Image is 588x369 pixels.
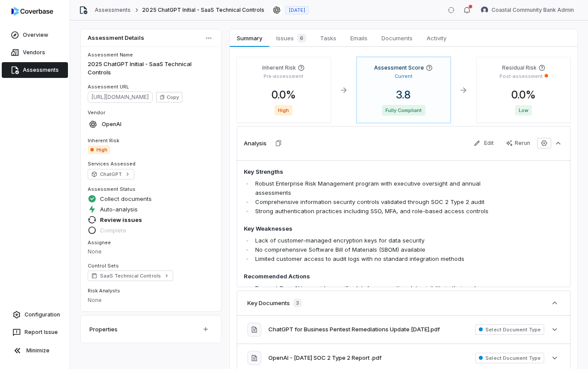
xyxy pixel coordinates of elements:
[374,64,424,71] h4: Assessment Score
[4,342,66,359] button: Minimize
[88,248,102,255] span: None
[268,354,381,362] button: OpenAI - [DATE] SOC 2 Type 2 Report .pdf
[253,207,499,216] li: Strong authentication practices including SSO, MFA, and role-based access controls
[4,307,66,323] a: Configuration
[88,60,214,77] p: 2025 ChatGPT Initial - SaaS Technical Controls
[475,324,544,335] span: Select Document Type
[88,91,153,103] span: https://dashboard.coverbase.app/assessments/cbqsrw_62bf6ad2019e4b21b0de9e77aa8534c9
[88,145,110,154] span: High
[481,7,488,14] img: Coastal Community Bank Admin avatar
[253,245,499,254] li: No comprehensive Software Bill of Materials (SBOM) available
[142,7,264,14] span: 2025 ChatGPT Initial - SaaS Technical Controls
[264,73,303,80] p: Pre-assessment
[253,179,499,197] li: Robust Enterprise Risk Management program with executive oversight and annual assessments
[233,32,265,44] span: Summary
[102,121,121,128] span: OpenAI
[100,272,161,279] span: SaaS Technical Controls
[253,284,499,302] li: Request OpenAI to provide specific details on sensitive data visibility in their web console.
[317,32,340,44] span: Tasks
[4,324,66,340] button: Report Issue
[506,140,530,147] div: Rerun
[395,73,413,80] p: Current
[88,288,120,294] span: Risk Analysts
[2,45,68,60] a: Vendors
[297,34,306,42] span: 6
[156,92,182,102] button: Copy
[253,254,499,264] li: Limited customer access to audit logs with no standard integration methods
[378,32,416,44] span: Documents
[244,225,499,233] h4: Key Weaknesses
[347,32,371,44] span: Emails
[88,271,173,281] a: SaaS Technical Controls
[502,64,537,71] h4: Residual Risk
[88,263,119,269] span: Control Sets
[100,195,152,203] span: Collect documents
[247,299,290,307] h3: Key Documents
[88,186,135,192] span: Assessment Status
[382,105,425,116] span: Fully Compliant
[100,226,126,234] span: Complete
[88,297,102,303] span: None
[244,168,499,176] h4: Key Strengths
[85,115,124,134] button: https://openai.com/OpenAI
[88,239,111,246] span: Assignee
[504,88,543,101] span: 0.0 %
[264,88,303,101] span: 0.0 %
[499,73,543,80] p: Post-assessment
[88,52,133,58] span: Assessment Name
[273,32,310,44] span: Issues
[244,272,499,281] h4: Recommended Actions
[11,7,53,16] img: logo-D7KZi-bG.svg
[88,84,129,90] span: Assessment URL
[244,139,267,147] h3: Analysis
[2,62,68,78] a: Assessments
[88,35,144,41] span: Assessment Details
[389,88,418,101] span: 3.8
[100,205,138,213] span: Auto-analysis
[268,325,440,334] button: ChatGPT for Business Pentest Remediations Update [DATE].pdf
[100,216,142,224] span: Review issues
[274,105,292,116] span: High
[2,27,68,43] a: Overview
[88,161,135,167] span: Services Assessed
[515,105,532,116] span: Low
[289,7,305,14] span: [DATE]
[95,7,131,14] a: Assessments
[423,32,450,44] span: Activity
[88,137,119,144] span: Inherent Risk
[501,137,535,150] button: Rerun
[88,109,105,116] span: Vendor
[253,197,499,207] li: Comprehensive information security controls validated through SOC 2 Type 2 audit
[476,4,579,17] button: Coastal Community Bank Admin avatarCoastal Community Bank Admin
[293,299,302,307] span: 3
[88,169,134,179] a: ChatGPT
[475,353,544,363] span: Select Document Type
[262,64,296,71] h4: Inherent Risk
[468,137,499,150] button: Edit
[253,236,499,245] li: Lack of customer-managed encryption keys for data security
[492,7,574,14] span: Coastal Community Bank Admin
